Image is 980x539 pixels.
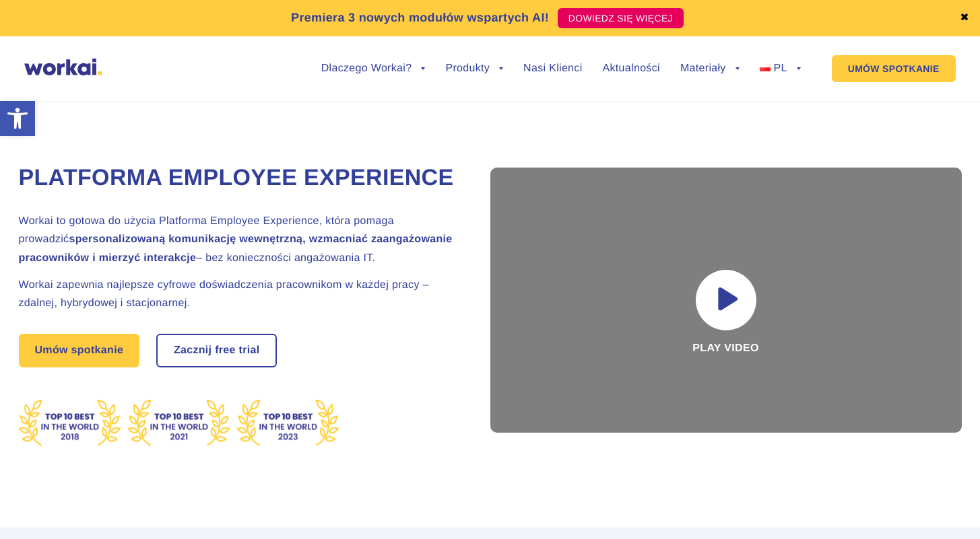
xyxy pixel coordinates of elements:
[19,163,457,194] h1: Platforma Employee Experience
[19,334,140,367] a: Umów spotkanie
[19,276,457,312] h2: Workai zapewnia najlepsze cyfrowe doświadczenia pracownikom w każdej pracy – zdalnej, hybrydowej ...
[603,63,660,74] a: Aktualności
[490,168,962,433] div: Play video
[773,63,787,74] span: PL
[445,63,503,74] a: Produkty
[832,55,956,82] a: UMÓW SPOTKANIE
[19,212,457,267] h2: Workai to gotowa do użycia Platforma Employee Experience, która pomaga prowadzić – bez koniecznoś...
[19,233,453,263] strong: spersonalizowaną komunikację wewnętrzną, wzmacniać zaangażowanie pracowników i mierzyć interakcje
[960,13,969,24] a: ✖
[680,63,740,74] a: Materiały
[523,63,582,74] a: Nasi Klienci
[558,8,684,28] a: DOWIEDZ SIĘ WIĘCEJ
[321,63,426,74] a: Dlaczego Workai?
[158,335,276,366] a: Zacznij free trial
[291,9,549,27] p: Premiera 3 nowych modułów wspartych AI!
